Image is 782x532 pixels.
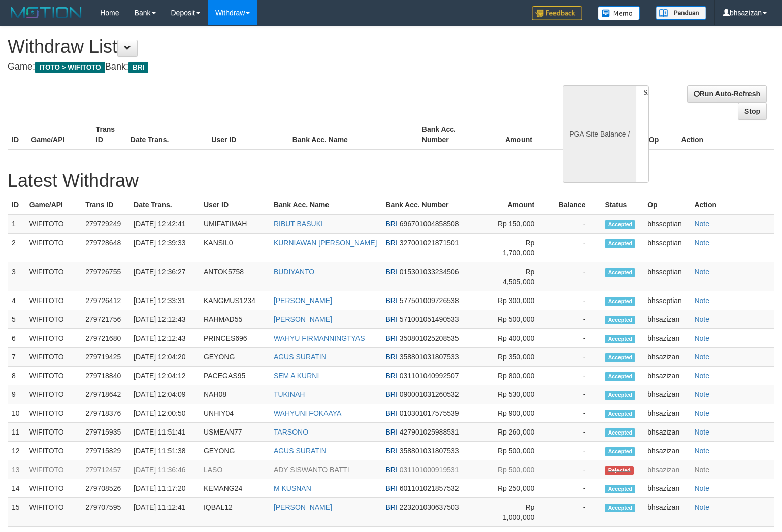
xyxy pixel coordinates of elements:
td: 6 [8,329,25,348]
th: Trans ID [81,195,129,214]
a: ADY SISWANTO BATTI [274,465,349,474]
td: bhsseptian [643,234,690,262]
a: Note [694,372,709,380]
td: WIFITOTO [25,348,81,367]
span: 031101000919531 [400,465,459,474]
span: Accepted [605,220,635,229]
span: 090001031260532 [400,390,459,398]
td: 13 [8,460,25,479]
td: 279718642 [81,385,129,404]
td: Rp 530,000 [489,385,549,404]
span: Accepted [605,447,635,456]
td: Rp 500,000 [489,310,549,329]
th: ID [8,195,25,214]
a: WAHYUNI FOKAAYA [274,409,342,417]
td: 1 [8,214,25,234]
td: - [549,498,601,527]
td: [DATE] 11:17:20 [129,479,200,498]
th: ID [8,120,27,149]
td: - [549,423,601,442]
td: UMIFATIMAH [200,214,270,234]
h1: Latest Withdraw [8,171,774,191]
th: Trans ID [92,120,126,149]
td: GEYONG [200,348,270,367]
span: BRI [386,220,398,228]
td: 279708526 [81,479,129,498]
td: bhsazizan [643,479,690,498]
a: AGUS SURATIN [274,447,327,455]
a: Note [694,334,709,342]
span: 031101040992507 [400,372,459,380]
td: 2 [8,234,25,262]
td: - [549,214,601,234]
a: M KUSNAN [274,484,311,492]
span: Accepted [605,335,635,343]
th: Bank Acc. Name [270,195,382,214]
td: Rp 500,000 [489,460,549,479]
td: 7 [8,348,25,367]
img: Feedback.jpg [532,6,582,20]
td: PRINCES696 [200,329,270,348]
span: BRI [386,503,398,511]
td: KANSIL0 [200,234,270,262]
span: Accepted [605,485,635,493]
td: bhsazizan [643,423,690,442]
td: 10 [8,404,25,423]
span: BRI [386,372,398,380]
td: bhsazizan [643,348,690,367]
td: WIFITOTO [25,385,81,404]
td: bhsazizan [643,367,690,385]
th: Bank Acc. Number [382,195,490,214]
span: Accepted [605,504,635,512]
td: WIFITOTO [25,291,81,310]
a: Run Auto-Refresh [687,85,767,103]
td: Rp 1,700,000 [489,234,549,262]
th: Game/API [25,195,81,214]
td: WIFITOTO [25,442,81,460]
td: RAHMAD55 [200,310,270,329]
td: ANTOK5758 [200,262,270,291]
td: 279721680 [81,329,129,348]
span: BRI [386,465,398,474]
span: BRI [386,239,398,247]
th: Status [601,195,643,214]
span: BRI [386,268,398,276]
span: 427901025988531 [400,428,459,436]
td: 279715829 [81,442,129,460]
a: TUKINAH [274,390,305,398]
td: 4 [8,291,25,310]
td: 279728648 [81,234,129,262]
td: Rp 900,000 [489,404,549,423]
td: WIFITOTO [25,214,81,234]
td: 279712457 [81,460,129,479]
span: 010301017575539 [400,409,459,417]
td: [DATE] 12:04:20 [129,348,200,367]
td: [DATE] 12:33:31 [129,291,200,310]
td: UNHIY04 [200,404,270,423]
a: Note [694,296,709,305]
th: Op [643,195,690,214]
img: panduan.png [656,6,706,20]
td: Rp 250,000 [489,479,549,498]
td: - [549,442,601,460]
span: Accepted [605,297,635,306]
td: 9 [8,385,25,404]
td: WIFITOTO [25,310,81,329]
td: - [549,479,601,498]
a: KURNIAWAN [PERSON_NAME] [274,239,377,247]
span: BRI [386,315,398,323]
span: 696701004858508 [400,220,459,228]
a: RIBUT BASUKI [274,220,323,228]
td: bhsazizan [643,442,690,460]
div: PGA Site Balance / [563,85,636,183]
span: 015301033234506 [400,268,459,276]
a: Note [694,268,709,276]
td: LASO [200,460,270,479]
span: Accepted [605,239,635,248]
td: Rp 350,000 [489,348,549,367]
td: [DATE] 12:04:12 [129,367,200,385]
td: - [549,329,601,348]
a: Note [694,353,709,361]
td: USMEAN77 [200,423,270,442]
td: 15 [8,498,25,527]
